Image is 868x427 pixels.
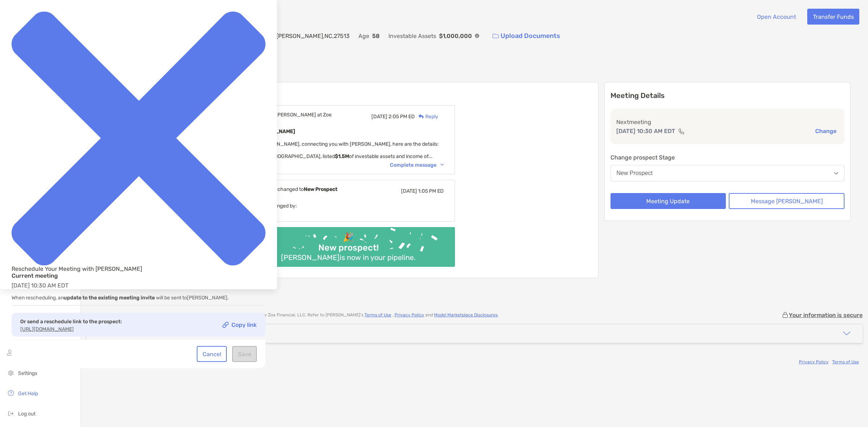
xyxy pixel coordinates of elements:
[20,317,122,326] p: Or send a reschedule link to the prospect:
[12,293,265,302] p: When rescheduling, an will be sent to [PERSON_NAME] .
[197,346,227,362] button: Cancel
[12,272,265,279] h4: Current meeting
[64,295,155,301] b: update to the existing meeting invite
[12,12,265,265] img: close modal icon
[222,322,257,328] a: Copy link
[222,322,229,328] img: Copy link icon
[12,272,265,306] div: [DATE] 10:30 AM EDT
[12,265,265,272] div: Reschedule Your Meeting with [PERSON_NAME]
